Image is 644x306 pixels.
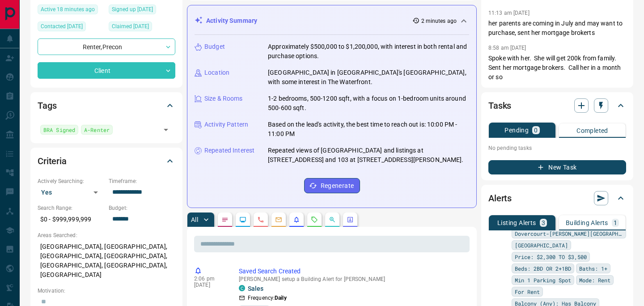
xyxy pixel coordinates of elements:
[112,22,149,31] span: Claimed [DATE]
[38,212,104,227] p: $0 - $999,999,999
[576,127,608,134] p: Completed
[268,146,469,165] p: Repeated views of [GEOGRAPHIC_DATA] and listings at [STREET_ADDRESS] and 103 at [STREET_ADDRESS][...
[195,13,469,29] div: Activity Summary2 minutes ago
[347,216,354,223] svg: Agent Actions
[534,127,538,133] p: 0
[488,45,526,51] p: 8:58 am [DATE]
[488,10,530,16] p: 11:13 am [DATE]
[41,5,95,14] span: Active 18 minutes ago
[515,287,540,296] span: For Rent
[488,187,626,209] div: Alerts
[488,160,626,174] button: New Task
[38,95,175,116] div: Tags
[579,264,607,273] span: Baths: 1+
[268,94,469,113] p: 1-2 bedrooms, 500-1200 sqft, with a focus on 1-bedroom units around 500-600 sqft.
[504,127,529,133] p: Pending
[515,229,623,238] span: Dovercourt-[PERSON_NAME][GEOGRAPHIC_DATA]
[515,264,571,273] span: Beds: 2BD OR 2+1BD
[204,42,225,51] p: Budget
[311,216,318,223] svg: Requests
[497,220,536,226] p: Listing Alerts
[515,252,587,261] span: Price: $2,300 TO $3,500
[239,216,246,223] svg: Lead Browsing Activity
[248,294,287,302] p: Frequency:
[275,216,282,223] svg: Emails
[488,19,626,38] p: her parents are coming in July and may want to purchase, sent her mortgage brokerts
[38,21,104,34] div: Wed May 29 2024
[38,185,104,200] div: Yes
[257,216,264,223] svg: Calls
[38,154,67,168] h2: Criteria
[614,220,617,226] p: 1
[38,150,175,172] div: Criteria
[112,5,153,14] span: Signed up [DATE]
[38,239,175,282] p: [GEOGRAPHIC_DATA], [GEOGRAPHIC_DATA], [GEOGRAPHIC_DATA], [GEOGRAPHIC_DATA], [GEOGRAPHIC_DATA], [G...
[488,54,626,82] p: Spoke with her. She will get 200k from family. Sent her mortgage brokers. Call her in a month or so
[221,216,229,223] svg: Notes
[304,178,360,193] button: Regenerate
[204,94,243,103] p: Size & Rooms
[38,177,104,185] p: Actively Searching:
[421,17,457,25] p: 2 minutes ago
[566,220,608,226] p: Building Alerts
[239,276,466,282] p: [PERSON_NAME] setup a Building Alert for [PERSON_NAME]
[293,216,300,223] svg: Listing Alerts
[542,220,545,226] p: 3
[38,4,104,17] div: Sat Sep 13 2025
[109,21,175,34] div: Thu Nov 14 2024
[204,146,254,155] p: Repeated Interest
[109,4,175,17] div: Tue Mar 10 2020
[191,217,198,223] p: All
[160,123,172,136] button: Open
[488,98,511,113] h2: Tasks
[204,68,229,77] p: Location
[206,16,257,25] p: Activity Summary
[268,68,469,87] p: [GEOGRAPHIC_DATA] in [GEOGRAPHIC_DATA]'s [GEOGRAPHIC_DATA], with some interest in The Waterfront.
[579,276,610,285] span: Mode: Rent
[515,276,571,285] span: Min 1 Parking Spot
[515,241,568,250] span: [GEOGRAPHIC_DATA]
[109,204,175,212] p: Budget:
[38,287,175,295] p: Motivation:
[488,141,626,155] p: No pending tasks
[275,295,287,301] strong: Daily
[239,267,466,276] p: Saved Search Created
[194,282,225,288] p: [DATE]
[41,22,83,31] span: Contacted [DATE]
[194,276,225,282] p: 2:06 pm
[268,120,469,139] p: Based on the lead's activity, the best time to reach out is: 10:00 PM - 11:00 PM
[248,285,263,292] a: Sales
[109,177,175,185] p: Timeframe:
[204,120,248,129] p: Activity Pattern
[43,125,75,134] span: BRA Signed
[38,38,175,55] div: Renter , Precon
[38,231,175,239] p: Areas Searched:
[488,191,512,205] h2: Alerts
[239,285,245,291] div: condos.ca
[329,216,336,223] svg: Opportunities
[38,62,175,79] div: Client
[84,125,110,134] span: A-Renter
[38,204,104,212] p: Search Range:
[268,42,469,61] p: Approximately $500,000 to $1,200,000, with interest in both rental and purchase options.
[38,98,56,113] h2: Tags
[488,95,626,116] div: Tasks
